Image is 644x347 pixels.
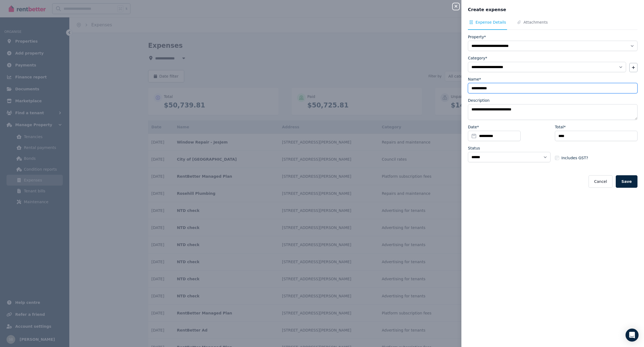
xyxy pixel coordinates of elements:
nav: Tabs [468,20,637,30]
label: Name* [468,77,481,82]
label: Description [468,98,490,103]
span: Expense Details [476,20,506,25]
span: Includes GST? [561,155,588,161]
button: Cancel [589,175,612,188]
label: Date* [468,124,479,130]
div: Open Intercom Messenger [626,329,639,342]
label: Total* [555,124,566,130]
span: Create expense [468,7,506,13]
label: Property* [468,34,486,40]
label: Category* [468,55,487,61]
label: Status [468,145,480,151]
button: Save [616,175,637,188]
span: Attachments [523,20,548,25]
input: Includes GST? [555,156,559,160]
